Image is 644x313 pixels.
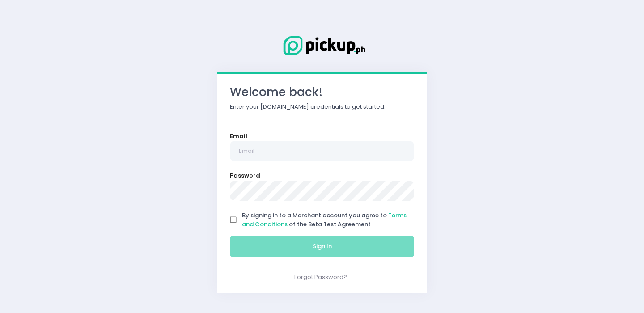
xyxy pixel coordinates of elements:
img: Logo [277,34,367,57]
a: Forgot Password? [294,273,347,281]
a: Terms and Conditions [242,211,407,228]
label: Email [230,132,247,141]
input: Email [230,141,414,161]
label: Password [230,171,260,180]
span: By signing in to a Merchant account you agree to of the Beta Test Agreement [242,211,407,228]
span: Sign In [313,242,332,250]
h3: Welcome back! [230,85,414,99]
p: Enter your [DOMAIN_NAME] credentials to get started. [230,102,414,111]
button: Sign In [230,236,414,257]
